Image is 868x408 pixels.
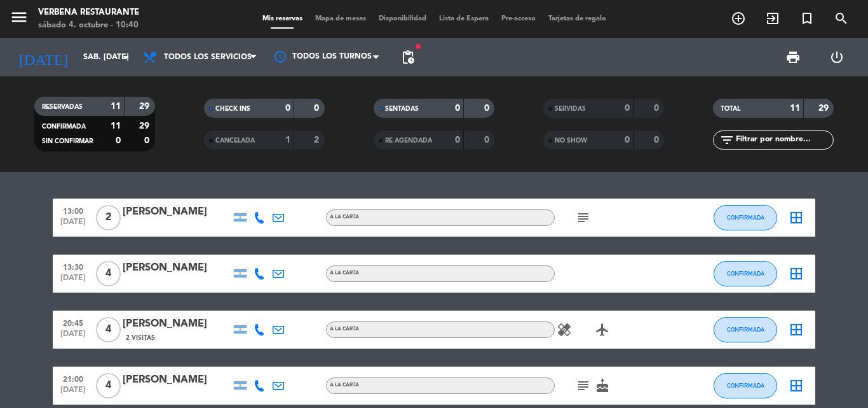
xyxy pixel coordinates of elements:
[10,43,77,71] i: [DATE]
[789,322,804,337] i: border_all
[330,271,359,276] span: A LA CARTA
[330,327,359,332] span: A LA CARTA
[111,122,121,130] strong: 11
[721,106,740,112] span: TOTAL
[38,19,139,32] div: sábado 4. octubre - 10:40
[215,137,255,144] span: CANCELADA
[714,373,777,398] button: CONFIRMADA
[714,261,777,286] button: CONFIRMADA
[727,382,764,389] span: CONFIRMADA
[42,123,86,130] span: CONFIRMADA
[789,210,804,225] i: border_all
[123,316,231,332] div: [PERSON_NAME]
[790,104,800,113] strong: 11
[96,261,121,286] span: 4
[57,203,89,218] span: 13:00
[625,104,630,113] strong: 0
[400,50,416,65] span: pending_actions
[735,133,833,147] input: Filtrar por nombre...
[555,106,586,112] span: SERVIDAS
[495,15,542,22] span: Pre-acceso
[484,104,492,113] strong: 0
[314,136,322,144] strong: 2
[96,205,121,230] span: 2
[557,322,572,337] i: healing
[719,132,735,148] i: filter_list
[455,136,460,144] strong: 0
[144,136,152,145] strong: 0
[215,106,250,112] span: CHECK INS
[654,136,661,144] strong: 0
[834,11,849,26] i: search
[118,50,133,65] i: arrow_drop_down
[164,53,252,62] span: Todos los servicios
[96,317,121,342] span: 4
[57,386,89,400] span: [DATE]
[542,15,613,22] span: Tarjetas de regalo
[139,102,152,111] strong: 29
[385,106,419,112] span: SENTADAS
[785,50,801,65] span: print
[625,136,630,144] strong: 0
[595,322,610,337] i: airplanemode_active
[789,378,804,393] i: border_all
[123,372,231,388] div: [PERSON_NAME]
[309,15,372,22] span: Mapa de mesas
[372,15,433,22] span: Disponibilidad
[576,378,591,393] i: subject
[256,15,309,22] span: Mis reservas
[555,137,587,144] span: NO SHOW
[123,204,231,220] div: [PERSON_NAME]
[57,218,89,232] span: [DATE]
[414,43,422,50] span: fiber_manual_record
[789,266,804,281] i: border_all
[57,315,89,330] span: 20:45
[126,333,155,343] span: 2 Visitas
[38,6,139,19] div: Verbena Restaurante
[285,136,290,144] strong: 1
[714,205,777,230] button: CONFIRMADA
[285,104,290,113] strong: 0
[385,137,432,144] span: RE AGENDADA
[815,38,858,76] div: LOG OUT
[139,122,152,130] strong: 29
[96,373,121,398] span: 4
[330,383,359,388] span: A LA CARTA
[42,138,93,144] span: SIN CONFIRMAR
[595,378,610,393] i: cake
[576,210,591,225] i: subject
[42,104,83,110] span: RESERVADAS
[731,11,746,26] i: add_circle_outline
[123,260,231,276] div: [PERSON_NAME]
[714,317,777,342] button: CONFIRMADA
[10,8,29,27] i: menu
[57,259,89,274] span: 13:30
[455,104,460,113] strong: 0
[484,136,492,144] strong: 0
[727,270,764,277] span: CONFIRMADA
[57,371,89,386] span: 21:00
[654,104,661,113] strong: 0
[727,214,764,221] span: CONFIRMADA
[799,11,815,26] i: turned_in_not
[10,8,29,31] button: menu
[314,104,322,113] strong: 0
[116,136,121,145] strong: 0
[829,50,844,65] i: power_settings_new
[765,11,780,26] i: exit_to_app
[57,330,89,344] span: [DATE]
[818,104,831,113] strong: 29
[111,102,121,111] strong: 11
[330,215,359,220] span: A LA CARTA
[433,15,495,22] span: Lista de Espera
[57,274,89,288] span: [DATE]
[727,326,764,333] span: CONFIRMADA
